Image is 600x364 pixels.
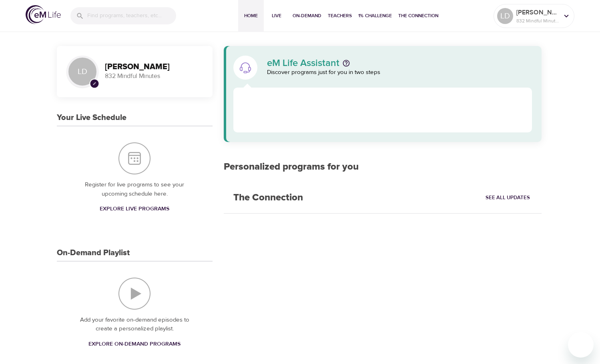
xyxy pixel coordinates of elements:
img: Your Live Schedule [118,142,151,174]
span: 1% Challenge [358,12,392,20]
p: 832 Mindful Minutes [105,72,203,81]
span: Home [241,12,261,20]
h2: Personalized programs for you [224,161,542,173]
div: LD [66,56,98,88]
img: logo [26,5,61,24]
a: Explore Live Programs [96,202,173,216]
h3: On-Demand Playlist [57,248,130,258]
span: Explore Live Programs [100,204,169,214]
h3: [PERSON_NAME] [105,62,203,72]
iframe: Button to launch messaging window [568,332,594,358]
h2: The Connection [224,182,313,213]
p: Register for live programs to see your upcoming schedule here. [73,180,197,198]
span: On-Demand [293,12,321,20]
p: Add your favorite on-demand episodes to create a personalized playlist. [73,316,197,334]
img: eM Life Assistant [239,61,252,74]
a: Explore On-Demand Programs [85,337,184,352]
span: Teachers [328,12,352,20]
img: On-Demand Playlist [118,278,151,310]
input: Find programs, teachers, etc... [87,7,176,24]
a: See All Updates [484,192,532,204]
span: See All Updates [486,193,530,202]
p: [PERSON_NAME] [516,8,559,17]
p: eM Life Assistant [267,58,339,68]
p: Discover programs just for you in two steps [267,68,532,77]
h3: Your Live Schedule [57,113,126,122]
span: The Connection [398,12,438,20]
p: 832 Mindful Minutes [516,17,559,24]
div: LD [497,8,513,24]
span: Explore On-Demand Programs [88,339,181,349]
span: Live [267,12,286,20]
